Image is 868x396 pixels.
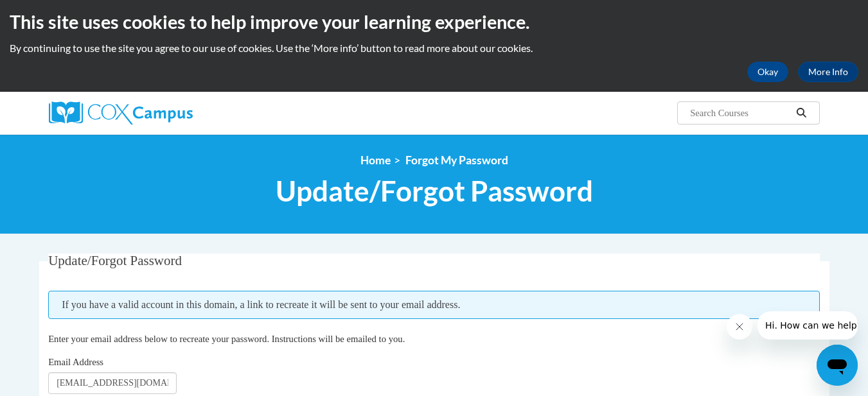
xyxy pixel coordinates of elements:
a: More Info [798,62,858,82]
a: Cox Campus [49,101,293,125]
iframe: Button to launch messaging window [817,345,858,386]
span: Email Address [48,357,103,367]
input: Search Courses [689,105,792,121]
span: If you have a valid account in this domain, a link to recreate it will be sent to your email addr... [48,291,820,319]
p: By continuing to use the site you agree to our use of cookies. Use the ‘More info’ button to read... [10,41,858,55]
img: Cox Campus [49,101,193,125]
input: Email [48,372,177,394]
span: Enter your email address below to recreate your password. Instructions will be emailed to you. [48,334,405,344]
a: Home [360,153,391,167]
span: Forgot My Password [405,153,508,167]
span: Update/Forgot Password [276,174,593,208]
iframe: Message from company [757,311,858,340]
h2: This site uses cookies to help improve your learning experience. [10,9,858,35]
button: Search [792,105,811,121]
span: Update/Forgot Password [48,253,182,268]
iframe: Close message [727,314,752,340]
span: Hi. How can we help? [8,9,104,19]
button: Okay [747,62,788,82]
